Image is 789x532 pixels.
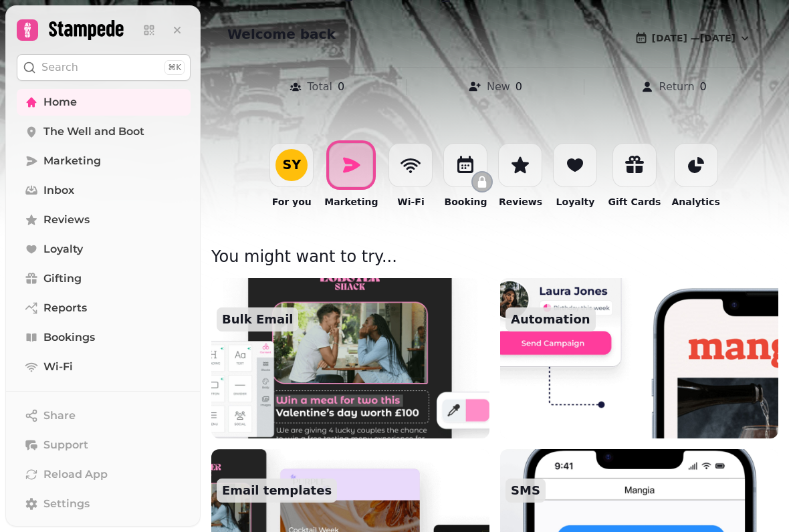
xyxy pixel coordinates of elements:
[211,246,778,278] p: You might want to try...
[17,265,191,292] a: Gifting
[17,461,191,488] button: Reload App
[43,212,90,228] span: Reviews
[17,207,191,233] a: Reviews
[505,307,596,331] p: Automation
[17,402,191,429] button: Share
[17,432,191,458] button: Support
[17,491,191,517] a: Settings
[17,236,191,263] a: Loyalty
[608,195,661,209] p: Gift Cards
[43,241,83,257] span: Loyalty
[43,94,77,110] span: Home
[624,25,762,51] button: [DATE] —[DATE]
[500,278,778,438] a: Automation
[164,60,185,75] div: ⌘K
[227,25,484,43] h2: Welcome back
[43,329,95,346] span: Bookings
[43,182,74,198] span: Inbox
[282,158,301,171] div: S Y
[197,270,503,446] img: aHR0cHM6Ly9zMy5ldS13ZXN0LTEuYW1hem9uYXdzLmNvbS9hc3NldHMuYmxhY2tieC5pby9wcm9kdWN0L2hvbWUvaW5mb3JtY...
[324,195,378,209] p: Marketing
[444,195,487,209] p: Booking
[43,153,101,169] span: Marketing
[556,195,595,209] p: Loyalty
[43,124,144,140] span: The Well and Boot
[43,467,108,483] span: Reload App
[43,359,73,375] span: Wi-Fi
[43,496,90,512] span: Settings
[499,195,542,209] p: Reviews
[17,295,191,321] a: Reports
[500,278,778,438] img: aHR0cHM6Ly9zMy5ldS13ZXN0LTEuYW1hem9uYXdzLmNvbS9hc3NldHMuYmxhY2tieC5pby9wcm9kdWN0L2hvbWUvaW5mb3JtY...
[43,437,88,453] span: Support
[671,195,719,209] p: Analytics
[17,89,191,116] a: Home
[41,59,78,76] p: Search
[17,324,191,351] a: Bookings
[43,271,82,287] span: Gifting
[17,177,191,204] a: Inbox
[17,148,191,174] a: Marketing
[17,118,191,145] a: The Well and Boot
[43,300,87,316] span: Reports
[217,479,337,503] p: Email templates
[272,195,312,209] p: For you
[17,54,191,81] button: Search⌘K
[217,307,298,331] p: Bulk Email
[397,195,424,209] p: Wi-Fi
[505,479,546,503] p: SMS
[652,33,736,43] span: [DATE] — [DATE]
[43,408,76,424] span: Share
[17,354,191,380] a: Wi-Fi
[211,278,489,438] a: Bulk Email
